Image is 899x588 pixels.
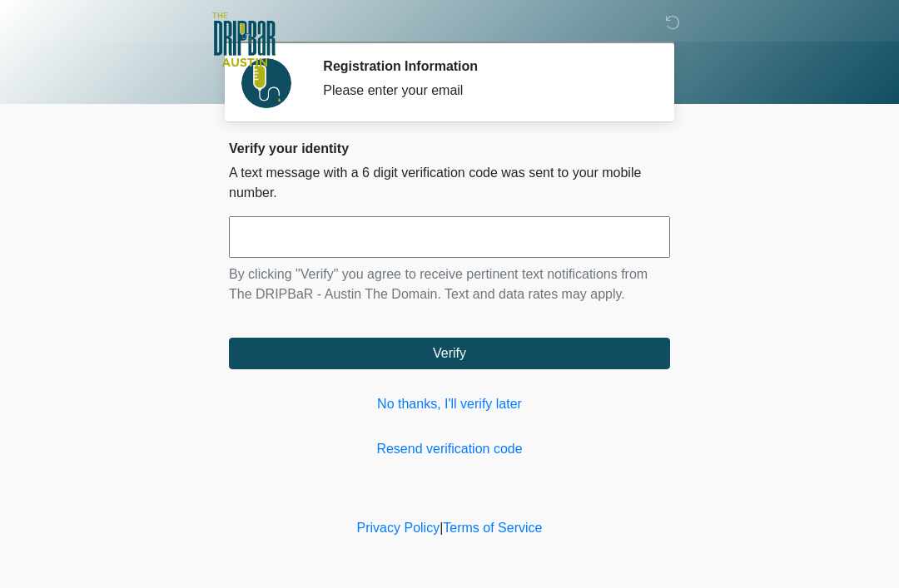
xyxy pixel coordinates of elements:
p: By clicking "Verify" you agree to receive pertinent text notifications from The DRIPBaR - Austin ... [229,264,670,304]
p: A text message with a 6 digit verification code was sent to your mobile number. [229,163,670,203]
div: Please enter your email [323,81,645,101]
a: Resend verification code [229,439,670,459]
img: The DRIPBaR - Austin The Domain Logo [212,12,276,67]
a: Terms of Service [443,521,542,535]
img: Agent Avatar [241,58,291,108]
h2: Verify your identity [229,141,670,156]
a: Privacy Policy [357,521,440,535]
button: Verify [229,338,670,369]
a: No thanks, I'll verify later [229,394,670,414]
a: | [440,521,443,535]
